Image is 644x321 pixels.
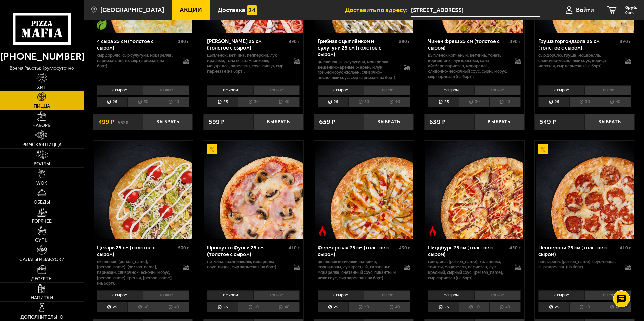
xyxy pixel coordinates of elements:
span: Десерты [31,277,52,281]
span: 639 ₽ [429,119,446,125]
li: 40 [489,97,520,107]
div: Фермерская 25 см (толстое с сыром) [318,244,397,257]
span: Доставка [218,7,245,13]
li: 40 [269,302,300,312]
li: 30 [459,97,489,107]
li: 40 [269,97,300,107]
a: АкционныйПрошутто Фунги 25 см (толстое с сыром) [203,141,303,239]
a: Острое блюдоФермерская 25 см (толстое с сыром) [314,141,414,239]
div: Пиццбург 25 см (толстое с сыром) [428,244,508,257]
li: 25 [318,97,348,107]
li: с сыром [207,85,253,95]
li: 25 [318,302,348,312]
span: Войти [576,7,594,13]
li: с сыром [538,290,584,300]
span: Напитки [31,296,53,300]
li: 30 [348,97,379,107]
span: Пицца [34,104,50,109]
span: 430 г [399,245,410,251]
div: Прошутто Фунги 25 см (толстое с сыром) [207,244,287,257]
li: с сыром [97,290,143,300]
li: 40 [600,302,631,312]
p: пепперони, [PERSON_NAME], соус-пицца, сыр пармезан (на борт). [538,259,618,270]
p: сыр дорблю, груша, моцарелла, сливочно-чесночный соус, корица молотая, сыр пармезан (на борт). [538,53,618,69]
li: тонкое [364,290,410,300]
div: [PERSON_NAME] 25 см (толстое с сыром) [207,38,287,51]
li: тонкое [584,290,631,300]
li: тонкое [143,290,189,300]
p: цыпленок копченый, паприка, корнишоны, лук красный, халапеньо, моцарелла, сметанный соус, пикантн... [318,259,397,281]
p: говядина, [PERSON_NAME], халапеньо, томаты, моцарелла, пармезан, лук красный, сырный соус, [PERSO... [428,259,508,281]
li: с сыром [538,85,584,95]
span: 490 г [509,39,521,44]
li: 40 [489,302,520,312]
span: Горячее [32,219,52,224]
span: Акции [180,7,202,13]
li: 30 [127,97,158,107]
li: тонкое [474,85,521,95]
a: Цезарь 25 см (толстое с сыром) [93,141,193,239]
span: 599 ₽ [209,119,225,125]
li: 30 [569,302,600,312]
li: 25 [428,97,459,107]
li: 30 [459,302,489,312]
li: с сыром [97,85,143,95]
span: [GEOGRAPHIC_DATA] [100,7,164,13]
img: Акционный [538,144,548,154]
a: АкционныйПепперони 25 см (толстое с сыром) [535,141,635,239]
div: 4 сыра 25 см (толстое с сыром) [97,38,177,51]
img: Вегетарианское блюдо [97,20,107,30]
li: 30 [238,302,268,312]
button: Выбрать [585,114,635,130]
div: Грибная с цыплёнком и сулугуни 25 см (толстое с сыром) [318,38,397,57]
li: 25 [207,302,238,312]
p: цыпленок, сыр сулугуни, моцарелла, вешенки жареные, жареный лук, грибной соус Жюльен, сливочно-че... [318,59,397,81]
li: 25 [538,97,569,107]
span: Салаты и закуски [19,257,65,262]
li: тонкое [474,290,521,300]
li: с сыром [428,85,474,95]
p: ветчина, шампиньоны, моцарелла, соус-пицца, сыр пармезан (на борт). [207,259,287,270]
li: с сыром [207,290,253,300]
li: 40 [600,97,631,107]
span: 659 ₽ [319,119,335,125]
span: 430 г [509,245,521,251]
span: 499 ₽ [98,119,114,125]
li: тонкое [364,85,410,95]
span: Наборы [32,123,51,128]
li: 30 [127,302,158,312]
li: 40 [379,302,410,312]
li: 25 [538,302,569,312]
s: 562 ₽ [118,119,128,125]
p: цыпленок копченый, ветчина, томаты, корнишоны, лук красный, салат айсберг, пармезан, моцарелла, с... [428,53,508,79]
li: тонкое [584,85,631,95]
li: тонкое [143,85,189,95]
span: 390 г [178,39,189,44]
button: Выбрать [364,114,414,130]
li: 25 [207,97,238,107]
li: 30 [348,302,379,312]
img: Пепперони 25 см (толстое с сыром) [536,141,634,239]
span: Санкт-Петербург, Богатырский проспект, 14к2 [411,4,540,17]
img: Фермерская 25 см (толстое с сыром) [315,141,413,239]
li: с сыром [428,290,474,300]
li: 25 [97,97,127,107]
input: Ваш адрес доставки [411,4,540,17]
span: 0 руб. [625,5,637,10]
li: 30 [569,97,600,107]
li: с сыром [318,85,364,95]
a: Острое блюдоПиццбург 25 см (толстое с сыром) [424,141,524,239]
div: Цезарь 25 см (толстое с сыром) [97,244,177,257]
li: тонкое [253,290,300,300]
button: Выбрать [143,114,193,130]
span: Хит [37,85,46,90]
span: 0 шт. [625,11,637,15]
img: Прошутто Фунги 25 см (толстое с сыром) [204,141,302,239]
span: 390 г [620,39,631,44]
p: цыпленок, ветчина, пепперони, лук красный, томаты, шампиньоны, моцарелла, пармезан, соус-пицца, с... [207,53,287,74]
span: 590 г [399,39,410,44]
div: Чикен Фреш 25 см (толстое с сыром) [428,38,508,51]
li: 40 [379,97,410,107]
div: Пепперони 25 см (толстое с сыром) [538,244,618,257]
div: Груша горгондзола 25 см (толстое с сыром) [538,38,618,51]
